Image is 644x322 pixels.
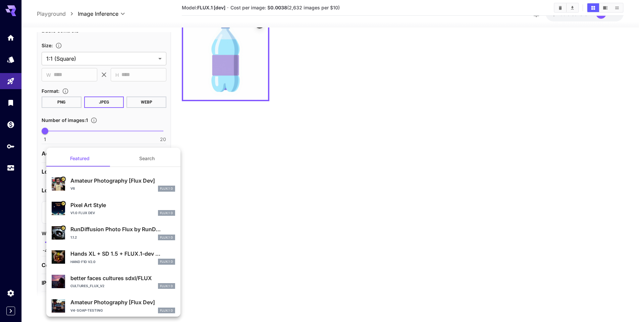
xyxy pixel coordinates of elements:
[160,259,173,264] p: FLUX.1 D
[113,150,180,167] button: Search
[160,284,173,288] p: FLUX.1 D
[160,186,173,191] p: FLUX.1 D
[70,225,175,233] p: RunDiffusion Photo Flux by RunD...
[160,235,173,240] p: FLUX.1 D
[70,298,175,306] p: Amateur Photography [Flux Dev]
[52,222,175,243] div: Certified Model – Vetted for best performance and includes a commercial license.RunDiffusion Phot...
[70,283,104,288] p: cultures_flux_v2
[52,296,175,316] div: Amateur Photography [Flux Dev]v4-soap-testingFLUX.1 D
[70,259,96,264] p: Hand F1D v2.0
[70,274,175,282] p: better faces cultures sdxl/FLUX
[70,308,103,313] p: v4-soap-testing
[70,210,95,215] p: v1.0 Flux Dev
[160,211,173,215] p: FLUX.1 D
[70,201,175,209] p: Pixel Art Style
[70,250,175,258] p: Hands XL + SD 1.5 + FLUX.1-dev ...
[52,198,175,219] div: Certified Model – Vetted for best performance and includes a commercial license.Pixel Art Stylev1...
[160,308,173,313] p: FLUX.1 D
[60,201,66,206] button: Certified Model – Vetted for best performance and includes a commercial license.
[70,177,175,185] p: Amateur Photography [Flux Dev]
[70,186,75,191] p: v6
[60,177,66,182] button: Certified Model – Vetted for best performance and includes a commercial license.
[52,247,175,267] div: Hands XL + SD 1.5 + FLUX.1-dev ...Hand F1D v2.0FLUX.1 D
[52,271,175,292] div: better faces cultures sdxl/FLUXcultures_flux_v2FLUX.1 D
[52,174,175,194] div: Certified Model – Vetted for best performance and includes a commercial license.Amateur Photograp...
[60,225,66,231] button: Certified Model – Vetted for best performance and includes a commercial license.
[70,235,77,240] p: 1.1.2
[46,150,113,167] button: Featured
